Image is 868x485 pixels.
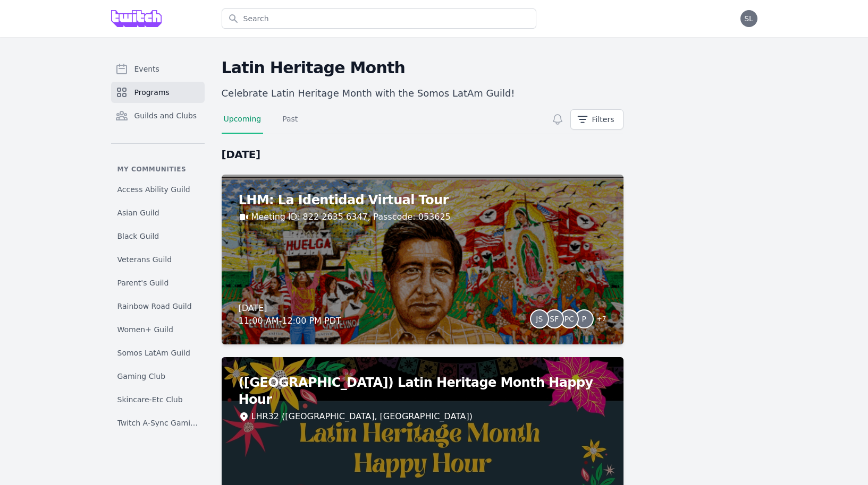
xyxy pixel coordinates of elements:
a: Rainbow Road Guild [111,297,205,316]
span: Skincare-Etc Club [117,394,183,405]
span: JS [536,315,543,323]
div: LHR32 ([GEOGRAPHIC_DATA], [GEOGRAPHIC_DATA]) [251,410,473,423]
span: Events [134,64,159,74]
a: Programs [111,82,205,103]
span: Black Guild [117,231,159,241]
h2: Latin Heritage Month [222,58,623,77]
h2: LHM: La Identidad Virtual Tour [239,192,606,209]
a: Veterans Guild [111,250,205,269]
nav: Sidebar [111,58,205,427]
span: P [582,315,586,323]
span: Gaming Club [117,371,166,382]
span: SF [550,315,559,323]
span: Access Ability Guild [117,184,190,195]
a: Twitch A-Sync Gaming (TAG) Club [111,413,205,432]
a: Events [111,58,205,80]
a: Meeting ID: 822 2635 6347; Passcode: 053625 [251,211,451,223]
span: Women+ Guild [117,324,173,335]
img: Grove [111,10,162,27]
a: Gaming Club [111,367,205,386]
span: Programs [134,87,170,98]
span: Veterans Guild [117,254,172,265]
button: Filters [570,109,623,129]
span: Rainbow Road Guild [117,301,192,311]
a: Women+ Guild [111,320,205,339]
button: SL [740,10,757,27]
span: Parent's Guild [117,278,169,288]
h2: ([GEOGRAPHIC_DATA]) Latin Heritage Month Happy Hour [239,374,606,408]
a: LHM: La Identidad Virtual TourMeeting ID: 822 2635 6347; Passcode: 053625[DATE]11:00 AM-12:00 PM ... [222,175,623,344]
a: Asian Guild [111,203,205,222]
a: Upcoming [222,114,264,134]
a: Somos LatAm Guild [111,343,205,362]
span: Twitch A-Sync Gaming (TAG) Club [117,418,198,428]
div: [DATE] 11:00 AM - 12:00 PM PDT [239,302,341,327]
a: Past [280,114,300,134]
p: My communities [111,165,205,174]
button: Subscribe [549,111,566,128]
span: + 7 [591,313,606,327]
span: SL [744,15,753,22]
a: Skincare-Etc Club [111,390,205,409]
a: Access Ability Guild [111,180,205,199]
a: Parent's Guild [111,273,205,292]
span: PC [564,315,574,323]
span: Asian Guild [117,207,159,218]
span: Somos LatAm Guild [117,348,190,358]
input: Search [222,8,536,29]
a: Guilds and Clubs [111,105,205,126]
a: Black Guild [111,227,205,246]
h2: [DATE] [222,147,623,162]
span: Guilds and Clubs [134,110,197,121]
p: Celebrate Latin Heritage Month with the Somos LatAm Guild! [222,86,623,101]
